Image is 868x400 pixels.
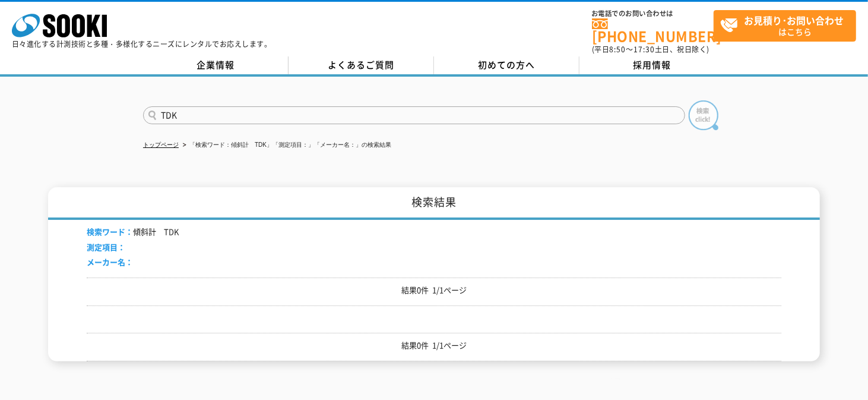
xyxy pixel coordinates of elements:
[479,58,536,71] span: 初めての方へ
[592,10,714,17] span: お電話でのお問い合わせは
[745,13,844,27] strong: お見積り･お問い合わせ
[592,44,709,55] span: (平日 ～ 土日、祝日除く)
[289,56,434,74] a: よくあるご質問
[48,187,820,220] h1: 検索結果
[720,11,856,40] span: はこちら
[180,139,391,152] li: 「検索ワード：傾斜計 TDK」「測定項目：」「メーカー名：」の検索結果
[87,241,125,253] span: 測定項目：
[87,284,781,297] p: 結果0件 1/1ページ
[610,44,626,55] span: 8:50
[592,18,714,43] a: [PHONE_NUMBER]
[434,56,579,74] a: 初めての方へ
[689,100,718,130] img: btn_search.png
[579,56,725,74] a: 採用情報
[633,44,655,55] span: 17:30
[12,40,272,48] p: 日々進化する計測技術と多種・多様化するニーズにレンタルでお応えします。
[143,106,685,124] input: 商品名、型式、NETIS番号を入力してください
[87,226,133,237] span: 検索ワード：
[143,56,289,74] a: 企業情報
[714,10,856,42] a: お見積り･お問い合わせはこちら
[143,141,179,148] a: トップページ
[87,339,781,352] p: 結果0件 1/1ページ
[87,226,179,238] li: 傾斜計 TDK
[87,256,133,267] span: メーカー名：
